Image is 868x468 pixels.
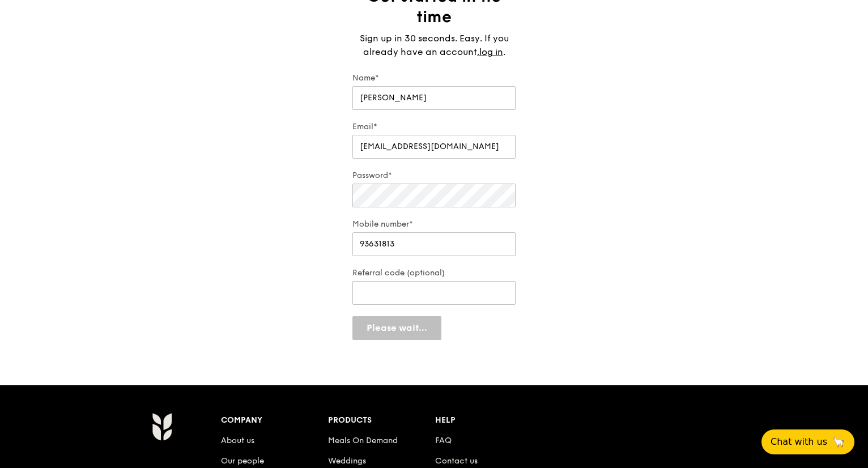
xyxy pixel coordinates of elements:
a: Our people [221,456,264,466]
a: log in [479,45,503,59]
span: . [503,46,505,57]
a: FAQ [435,436,452,445]
a: Meals On Demand [328,436,398,445]
button: Please wait... [352,316,441,340]
label: Email* [352,121,516,133]
label: Referral code (optional) [352,267,516,279]
button: Chat with us🦙 [761,429,854,454]
span: Chat with us [771,435,827,449]
div: Products [328,412,435,428]
img: Grain [152,412,172,441]
a: Contact us [435,456,478,466]
span: 🦙 [832,435,845,449]
label: Mobile number* [352,219,516,230]
label: Name* [352,73,516,84]
a: About us [221,436,254,445]
a: Weddings [328,456,366,466]
label: Password* [352,170,516,181]
div: Company [221,412,328,428]
div: Help [435,412,542,428]
span: Sign up in 30 seconds. Easy. If you already have an account, [360,33,509,57]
